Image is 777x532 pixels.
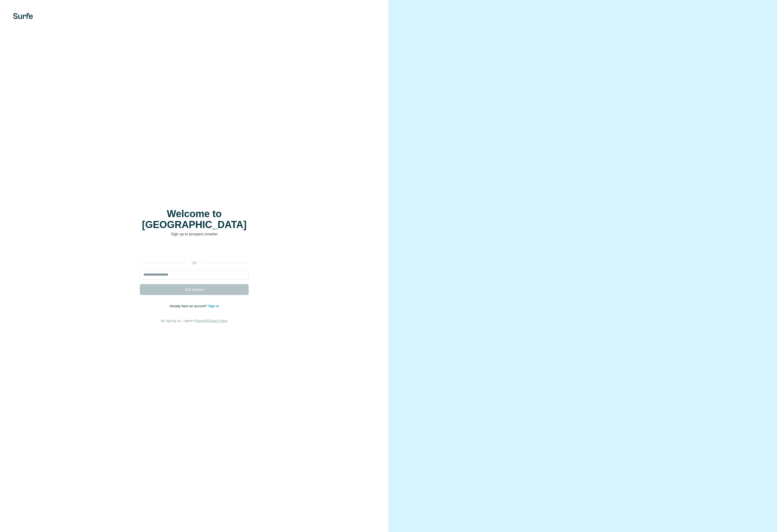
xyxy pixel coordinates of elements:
[207,319,228,323] a: Privacy Policy
[140,208,249,230] h1: Welcome to [GEOGRAPHIC_DATA]
[137,245,251,257] iframe: Schaltfläche „Über Google anmelden“
[161,319,228,323] span: By signing up, I agree to &
[186,261,203,266] p: or
[196,319,205,323] a: Terms
[169,304,208,308] span: Already have an account?
[13,13,33,19] img: Surfe's logo
[208,304,219,308] a: Sign in
[140,231,249,237] p: Sign up to prospect smarter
